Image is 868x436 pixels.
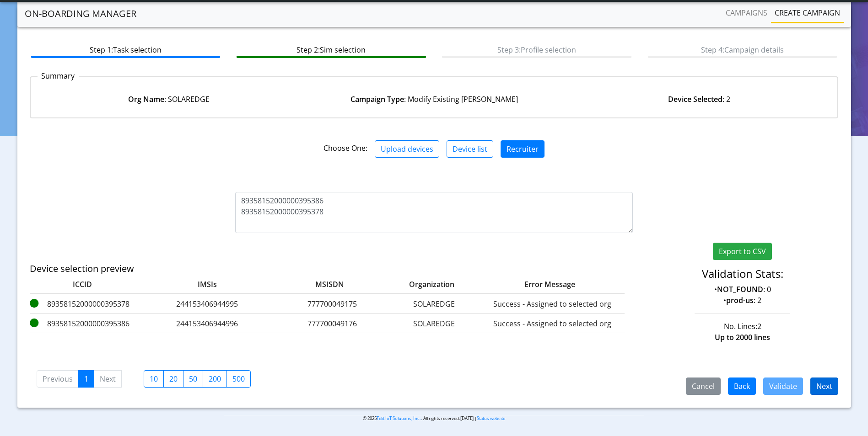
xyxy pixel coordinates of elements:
[78,370,94,388] a: 1
[465,279,603,290] label: Error Message
[25,5,136,23] a: On-Boarding Manager
[224,415,644,422] p: © 2025 . All rights reserved.[DATE] |
[302,94,567,105] div: : Modify Existing [PERSON_NAME]
[350,94,404,104] strong: Campaign Type
[38,70,79,81] p: Summary
[237,41,426,58] btn: Step 2: Sim selection
[647,284,838,295] p: • : 0
[144,370,164,388] label: 10
[477,415,505,421] a: Status website
[648,41,837,58] btn: Step 4: Campaign details
[668,94,722,104] strong: Device Selected
[139,298,276,309] label: 244153406944995
[757,321,761,331] span: 2
[484,298,621,309] label: Success - Assigned to selected org
[810,378,838,395] button: Next
[226,370,251,388] label: 500
[128,94,164,104] strong: Org Name
[30,318,135,329] label: 89358152000000395386
[484,318,621,329] label: Success - Assigned to selected org
[280,318,385,329] label: 777700049176
[36,94,302,105] div: : SOLAREDGE
[139,318,276,329] label: 244153406944996
[686,378,721,395] button: Cancel
[647,267,838,281] h4: Validation Stats:
[377,415,421,421] a: Telit IoT Solutions, Inc.
[640,321,845,332] div: No. Lines:
[388,298,480,309] label: SOLAREDGE
[388,318,480,329] label: SOLAREDGE
[442,41,631,58] btn: Step 3: Profile selection
[501,140,545,158] button: Recruiter
[163,370,183,388] label: 20
[647,295,838,306] p: • : 2
[447,140,493,158] button: Device list
[203,370,227,388] label: 200
[771,4,844,22] a: Create campaign
[728,378,756,395] button: Back
[717,284,763,294] strong: NOT_FOUND
[30,263,569,274] h5: Device selection preview
[566,94,832,105] div: : 2
[31,41,220,58] btn: Step 1: Task selection
[280,279,367,290] label: MSISDN
[763,378,803,395] button: Validate
[280,298,385,309] label: 777700049175
[370,279,462,290] label: Organization
[726,295,754,305] strong: prod-us
[323,143,367,153] span: Choose One:
[30,279,135,290] label: ICCID
[713,243,772,260] button: Export to CSV
[375,140,439,158] button: Upload devices
[640,332,845,343] div: Up to 2000 lines
[30,298,135,309] label: 89358152000000395378
[183,370,203,388] label: 50
[722,4,771,22] a: Campaigns
[139,279,276,290] label: IMSIs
